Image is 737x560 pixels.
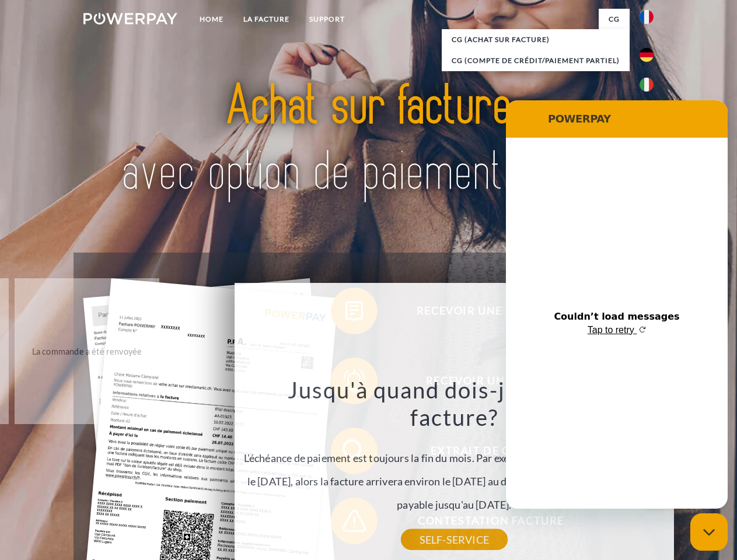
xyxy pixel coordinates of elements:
[111,56,626,223] img: title-powerpay_fr.svg
[640,10,654,24] img: fr
[401,529,508,550] a: SELF-SERVICE
[83,13,177,24] img: logo-powerpay-white.svg
[22,343,153,359] div: La commande a été renvoyée
[233,9,299,30] a: LA FACTURE
[640,78,654,92] img: it
[442,50,630,71] a: CG (Compte de crédit/paiement partiel)
[506,100,728,509] iframe: Messaging window
[299,9,355,30] a: Support
[190,9,233,30] a: Home
[241,376,667,432] h3: Jusqu'à quand dois-je payer ma facture?
[599,9,630,30] a: CG
[690,513,728,551] iframe: Button to launch messaging window
[640,48,654,62] img: de
[241,376,667,540] div: L'échéance de paiement est toujours la fin du mois. Par exemple, si la commande a été passée le [...
[442,29,630,50] a: CG (achat sur facture)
